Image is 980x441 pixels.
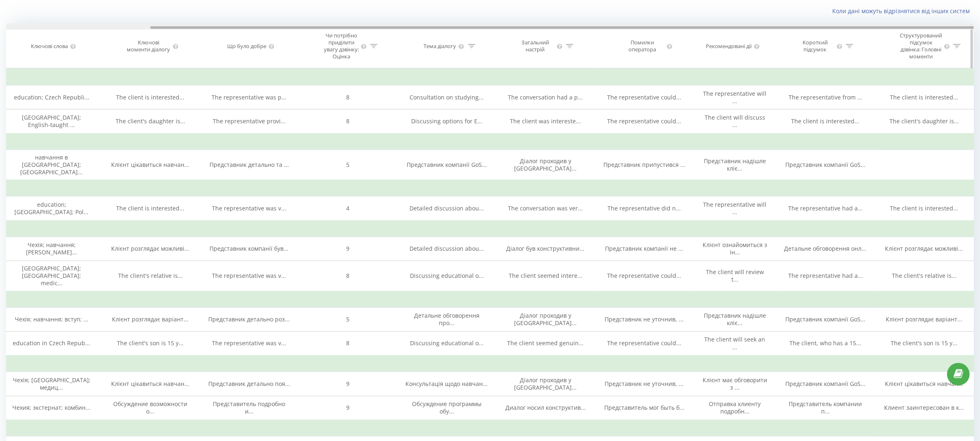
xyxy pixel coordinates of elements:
[324,32,359,60] div: Чи потрібно приділити увагу дзвінку: Оцінка
[13,339,91,347] span: education in Czech Repub...
[116,204,185,212] span: The client is interested...
[885,380,963,388] span: Клієнт цікавиться навчан...
[507,339,584,347] span: The client seemed genuin...
[213,117,286,125] span: The representative provi...
[514,312,577,327] span: Діалог проходив у [GEOGRAPHIC_DATA]...
[703,90,767,105] span: The representative will ...
[884,404,964,411] span: Клиент заинтересован в к...
[13,376,91,391] span: Чехія; [GEOGRAPHIC_DATA]; медиц...
[603,161,685,169] span: Представник припустився ...
[126,39,171,53] div: Ключові моменти діалогу
[299,150,398,180] td: 5
[890,93,958,101] span: The client is interested...
[604,404,684,411] span: Представитель мог быть б...
[790,339,861,347] span: The client, who has a 15...
[410,339,484,347] span: Discussing educational o...
[212,93,287,101] span: The representative was p...
[509,272,582,279] span: The client seemed intere...
[706,268,764,283] span: The client will review t...
[706,43,752,50] div: Рекомендовані дії
[704,157,766,172] span: Представник надішле кліє...
[784,245,867,252] span: Детальне обговорення онл...
[791,117,860,125] span: The client is interested...
[213,400,286,415] span: Представитель подробно и...
[31,43,68,50] div: Ключові слова
[412,400,482,415] span: Обсуждение программы обу...
[620,39,665,53] div: Помилки оператора
[414,312,480,327] span: Детальне обговорення про...
[704,312,766,327] span: Представник надішле кліє...
[299,85,398,109] td: 8
[516,39,555,53] div: Загальний настрій
[608,117,682,125] span: The representative could...
[116,117,185,125] span: The client's daughter is...
[299,307,398,331] td: 5
[117,339,184,347] span: The client's son is 15 y...
[22,113,81,129] span: [GEOGRAPHIC_DATA]; English-taught ...
[410,93,484,101] span: Consultation on studying...
[112,315,189,323] span: Клієнт розглядає варіант...
[785,315,866,323] span: Представник компанії GoS...
[705,335,766,351] span: The client will seek an ...
[26,241,77,256] span: Чехія; навчання; [PERSON_NAME]...
[788,272,863,279] span: The representative had a...
[508,93,583,101] span: The conversation had a p...
[789,93,862,101] span: The representative from ...
[891,339,957,347] span: The client's son is 15 y...
[14,93,89,101] span: education; Czech Republi...
[608,204,681,212] span: The representative did n...
[212,272,286,279] span: The representative was v...
[703,241,767,256] span: Клієнт ознайомиться з ін...
[299,331,398,356] td: 8
[885,245,963,252] span: Клієнт розглядає можливі...
[832,7,974,15] a: Коли дані можуть відрізнятися вiд інших систем
[703,376,767,391] span: Клієнт має обговорити з ...
[605,245,684,252] span: Представник компанії не ...
[15,315,88,323] span: Чехія; навчання; вступ; ...
[514,376,577,391] span: Діалог проходив у [GEOGRAPHIC_DATA]...
[608,93,682,101] span: The representative could...
[410,272,484,279] span: Discussing educational o...
[299,372,398,396] td: 9
[890,204,958,212] span: The client is interested...
[514,157,577,172] span: Діалог проходив у [GEOGRAPHIC_DATA]...
[299,261,398,291] td: 8
[210,161,289,169] span: Представник детально та ...
[21,153,83,176] span: навчання в [GEOGRAPHIC_DATA]; [GEOGRAPHIC_DATA]...
[299,237,398,261] td: 9
[788,204,863,212] span: The representative had a...
[112,380,190,388] span: Клієнт цікавиться навчан...
[114,400,188,415] span: Обсуждение возможности о...
[410,245,484,252] span: Detailed discussion abou...
[605,380,684,388] span: Представник не уточнив, ...
[116,93,185,101] span: The client is interested...
[299,196,398,221] td: 4
[424,43,456,50] div: Тема діалогу
[118,272,183,279] span: The client's relative is...
[299,396,398,420] td: 9
[510,117,581,125] span: The client was intereste...
[212,204,286,212] span: The representative was v...
[15,201,89,216] span: education; [GEOGRAPHIC_DATA]; Pol...
[705,113,765,129] span: The client will discuss ...
[608,272,682,279] span: The representative could...
[22,264,81,287] span: [GEOGRAPHIC_DATA]; [GEOGRAPHIC_DATA]; medic...
[210,245,289,252] span: Представник компанії був...
[411,117,482,125] span: Discussing options for E...
[410,204,484,212] span: Detailed discussion abou...
[505,404,586,411] span: Диалог носил конструктив...
[785,380,866,388] span: Представник компанії GoS...
[900,32,943,60] div: Структурований підсумок дзвінка: Головні моменти
[112,161,190,169] span: Клієнт цікавиться навчан...
[406,380,488,388] span: Консультація щодо навчан...
[886,315,962,323] span: Клієнт розглядає варіант...
[889,117,959,125] span: The client's daughter is...
[785,161,866,169] span: Представник компанії GoS...
[13,404,91,411] span: Чехия; экстернат; комбин...
[507,245,585,252] span: Діалог був конструктивни...
[608,339,682,347] span: The representative could...
[112,245,190,252] span: Клієнт розглядає можливі...
[208,380,290,388] span: Представник детально поя...
[709,400,761,415] span: Отправка клиенту подробн...
[796,39,835,53] div: Короткий підсумок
